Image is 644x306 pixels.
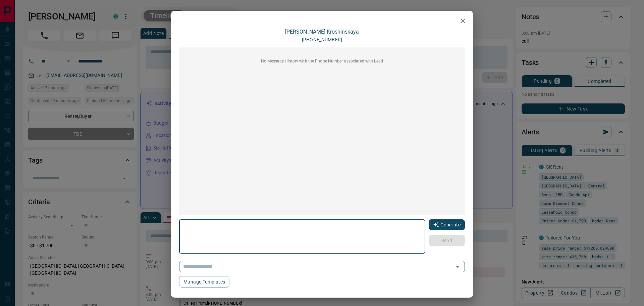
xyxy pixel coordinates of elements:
button: Manage Templates [179,276,229,288]
p: No Message History with the Phone Number associated with Lead [183,58,461,64]
p: [PHONE_NUMBER] [302,36,342,43]
button: Generate [429,219,465,230]
button: Open [453,262,462,271]
a: [PERSON_NAME] Kroshinskaya [285,29,359,35]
